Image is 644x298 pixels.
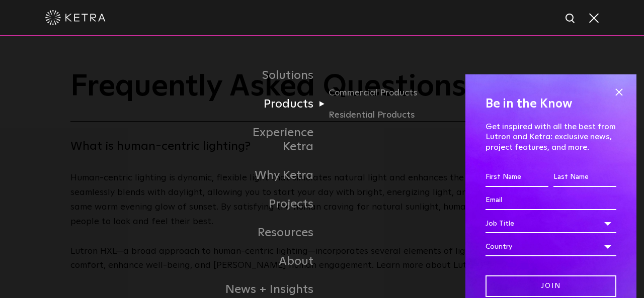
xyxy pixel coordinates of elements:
div: Country [486,237,616,256]
div: Job Title [486,214,616,233]
a: Solutions [219,61,322,90]
img: search icon [565,13,577,25]
a: Experience Ketra [219,119,322,162]
input: Last Name [553,168,616,187]
a: Projects [219,190,322,219]
input: First Name [486,168,548,187]
a: Why Ketra [219,161,322,190]
a: Residential Products [329,108,425,123]
h4: Be in the Know [486,94,616,114]
a: Products [219,90,322,119]
a: Resources [219,219,322,247]
a: About [219,247,322,276]
img: ketra-logo-2019-white [45,10,106,25]
input: Join [486,275,616,297]
input: Email [486,191,616,210]
p: Get inspired with all the best from Lutron and Ketra: exclusive news, project features, and more. [486,122,616,153]
a: Commercial Products [329,86,425,108]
